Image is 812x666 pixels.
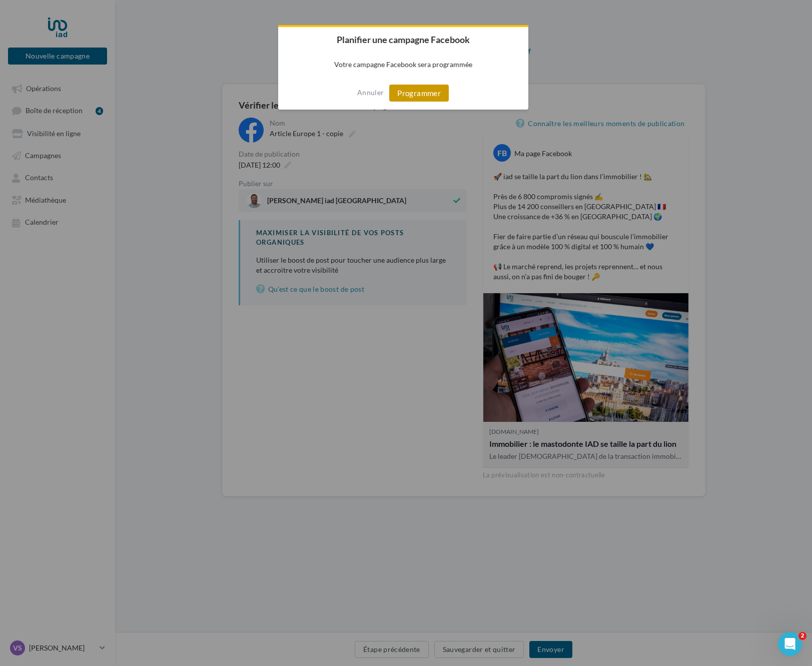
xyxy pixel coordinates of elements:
h2: Planifier une campagne Facebook [278,27,528,52]
iframe: Intercom live chat [778,632,802,656]
button: Annuler [357,85,384,101]
p: Votre campagne Facebook sera programmée [278,52,528,77]
button: Programmer [389,85,449,102]
span: 2 [798,632,806,640]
